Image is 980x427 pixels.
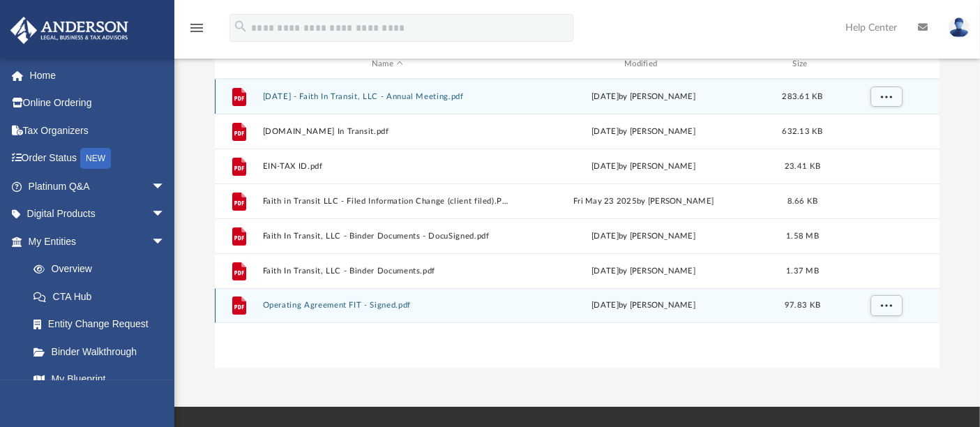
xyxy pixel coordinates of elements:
[774,58,830,70] div: Size
[10,172,186,200] a: Platinum Q&Aarrow_drop_down
[20,255,186,283] a: Overview
[188,27,205,36] a: menu
[262,58,512,70] div: Name
[949,17,970,38] img: User Pic
[10,227,186,255] a: My Entitiesarrow_drop_down
[20,338,186,366] a: Binder Walkthrough
[262,162,512,171] button: EIN-TAX ID.pdf
[262,127,512,136] button: [DOMAIN_NAME] In Transit.pdf
[782,127,822,135] span: 632.13 KB
[787,197,817,204] span: 8.66 KB
[786,267,819,274] span: 1.37 MB
[785,301,820,309] span: 97.83 KB
[151,200,179,229] span: arrow_drop_down
[870,86,902,107] button: More options
[10,144,186,173] a: Order StatusNEW
[518,299,768,312] div: [DATE] by [PERSON_NAME]
[262,301,512,310] button: Operating Agreement FIT - Signed.pdf
[518,125,768,137] div: [DATE] by [PERSON_NAME]
[518,195,768,207] div: Fri May 23 2025 by [PERSON_NAME]
[10,61,186,89] a: Home
[151,172,179,201] span: arrow_drop_down
[188,20,205,36] i: menu
[151,227,179,256] span: arrow_drop_down
[262,197,512,206] button: Faith in Transit LLC - Filed Information Change (client filed).PDF
[20,310,186,338] a: Entity Change Request
[10,200,186,228] a: Digital Productsarrow_drop_down
[518,264,768,277] div: [DATE] by [PERSON_NAME]
[518,160,768,172] div: [DATE] by [PERSON_NAME]
[262,267,512,276] button: Faith In Transit, LLC - Binder Documents.pdf
[518,90,768,103] div: [DATE] by [PERSON_NAME]
[518,230,768,242] div: [DATE] by [PERSON_NAME]
[20,366,179,394] a: My Blueprint
[786,232,819,239] span: 1.58 MB
[518,58,769,70] div: Modified
[782,92,822,100] span: 283.61 KB
[870,295,902,316] button: More options
[80,148,111,169] div: NEW
[10,117,186,144] a: Tax Organizers
[233,19,248,34] i: search
[221,58,256,70] div: id
[785,162,820,170] span: 23.41 KB
[6,17,133,44] img: Anderson Advisors Platinum Portal
[20,283,186,310] a: CTA Hub
[215,79,940,368] div: grid
[262,232,512,241] button: Faith In Transit, LLC - Binder Documents - DocuSigned.pdf
[836,58,934,70] div: id
[262,92,512,101] button: [DATE] - Faith In Transit, LLC - Annual Meeting.pdf
[10,89,186,117] a: Online Ordering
